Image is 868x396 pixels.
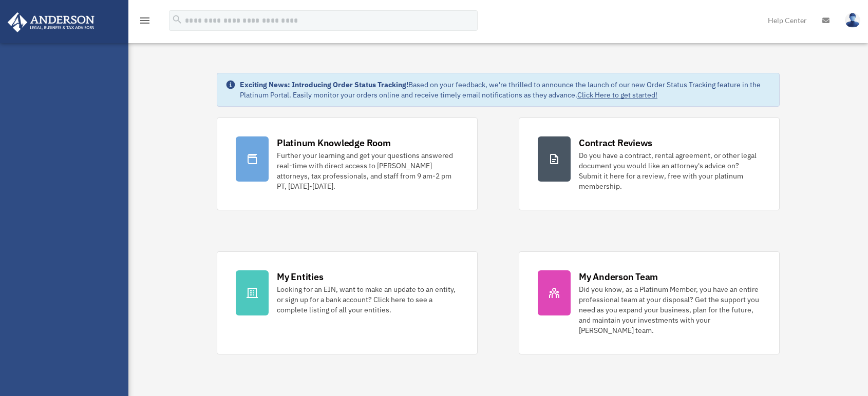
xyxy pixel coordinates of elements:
div: Do you have a contract, rental agreement, or other legal document you would like an attorney's ad... [579,150,761,191]
div: My Entities [277,270,323,283]
a: My Anderson Team Did you know, as a Platinum Member, you have an entire professional team at your... [519,251,780,354]
div: Looking for an EIN, want to make an update to an entity, or sign up for a bank account? Click her... [277,284,459,315]
div: Did you know, as a Platinum Member, you have an entire professional team at your disposal? Get th... [579,284,761,335]
a: Click Here to get started! [577,90,657,100]
i: menu [139,14,151,27]
a: menu [139,18,151,27]
img: User Pic [845,13,860,28]
i: search [172,14,183,25]
div: Based on your feedback, we're thrilled to announce the launch of our new Order Status Tracking fe... [240,80,771,100]
a: Platinum Knowledge Room Further your learning and get your questions answered real-time with dire... [217,117,478,210]
a: My Entities Looking for an EIN, want to make an update to an entity, or sign up for a bank accoun... [217,251,478,354]
div: Platinum Knowledge Room [277,136,391,149]
a: Contract Reviews Do you have a contract, rental agreement, or other legal document you would like... [519,117,780,210]
img: Anderson Advisors Platinum Portal [5,12,98,32]
div: Contract Reviews [579,136,652,149]
div: My Anderson Team [579,270,658,283]
div: Further your learning and get your questions answered real-time with direct access to [PERSON_NAM... [277,150,459,191]
strong: Exciting News: Introducing Order Status Tracking! [240,80,408,89]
